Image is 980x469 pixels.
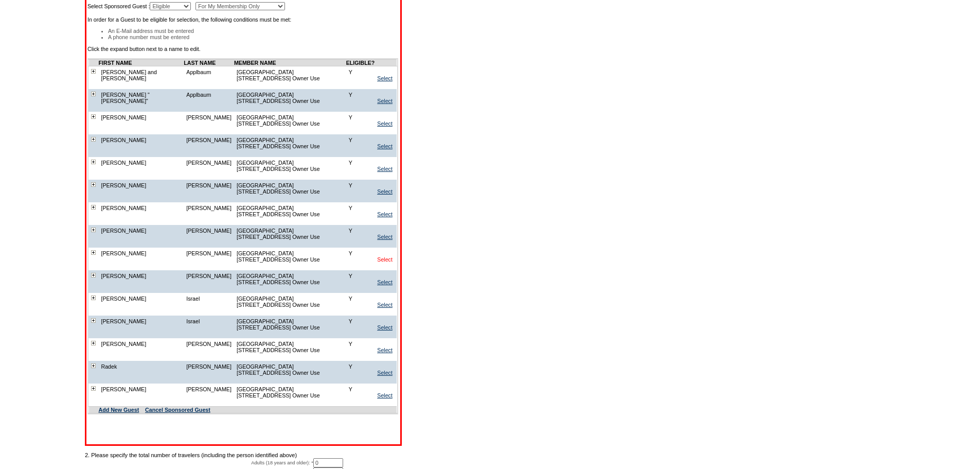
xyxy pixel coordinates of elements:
td: Y [346,316,375,333]
td: [GEOGRAPHIC_DATA][STREET_ADDRESS] Owner Use [234,89,346,107]
td: [PERSON_NAME] [98,248,184,265]
a: Select [377,166,393,172]
td: ELIGIBLE? [346,59,375,66]
td: [PERSON_NAME] [98,225,184,242]
img: plus.gif [91,160,96,164]
td: [PERSON_NAME] [184,270,234,288]
a: Add New Guest [98,407,139,413]
td: Applbaum [184,66,234,84]
a: Select [377,120,393,127]
td: [GEOGRAPHIC_DATA][STREET_ADDRESS] Owner Use [234,293,346,310]
td: Y [346,270,375,288]
td: FIRST NAME [98,59,184,66]
td: [PERSON_NAME] [184,157,234,175]
img: plus.gif [91,386,96,391]
img: plus.gif [91,228,96,232]
a: Select [377,370,393,376]
td: Y [346,248,375,265]
a: Select [377,279,393,285]
td: [PERSON_NAME] [184,202,234,220]
td: Y [346,293,375,310]
td: [PERSON_NAME] [98,270,184,288]
td: Israel [184,293,234,310]
td: [GEOGRAPHIC_DATA][STREET_ADDRESS] Owner Use [234,134,346,152]
td: [PERSON_NAME] [184,338,234,356]
td: [GEOGRAPHIC_DATA][STREET_ADDRESS] Owner Use [234,112,346,129]
td: Y [346,134,375,152]
td: [PERSON_NAME] [184,180,234,197]
td: [GEOGRAPHIC_DATA][STREET_ADDRESS] Owner Use [234,66,346,84]
td: [PERSON_NAME] [98,384,184,401]
td: Y [346,225,375,242]
td: Radek [98,361,184,378]
a: Select [377,324,393,331]
td: Y [346,89,375,107]
img: plus.gif [91,296,96,300]
td: Select Sponsored Guest : In order for a Guest to be eligible for selection, the following conditi... [87,2,398,443]
td: Israel [184,316,234,333]
a: Select [377,188,393,195]
td: LAST NAME [184,59,234,66]
td: [PERSON_NAME] [184,248,234,265]
img: plus.gif [91,250,96,255]
img: plus.gif [91,341,96,345]
td: Y [346,338,375,356]
a: Select [377,347,393,353]
td: [PERSON_NAME] and [PERSON_NAME] [98,66,184,84]
td: Y [346,66,375,84]
td: [PERSON_NAME] [184,384,234,401]
img: plus.gif [91,205,96,210]
a: Select [377,392,393,398]
td: [PERSON_NAME] "[PERSON_NAME]" [98,89,184,107]
a: Cancel Sponsored Guest [145,407,210,413]
td: Y [346,202,375,220]
td: Y [346,157,375,175]
td: [PERSON_NAME] [98,112,184,129]
td: Y [346,384,375,401]
img: plus.gif [91,92,96,96]
li: An E-Mail address must be entered [108,28,398,34]
li: A phone number must be entered [108,34,398,40]
td: [GEOGRAPHIC_DATA][STREET_ADDRESS] Owner Use [234,157,346,175]
td: [GEOGRAPHIC_DATA][STREET_ADDRESS] Owner Use [234,248,346,265]
td: [GEOGRAPHIC_DATA][STREET_ADDRESS] Owner Use [234,180,346,197]
td: [PERSON_NAME] [184,112,234,129]
a: Select [377,234,393,240]
td: [PERSON_NAME] [184,225,234,242]
td: [GEOGRAPHIC_DATA][STREET_ADDRESS] Owner Use [234,270,346,288]
img: plus.gif [91,114,96,119]
td: [GEOGRAPHIC_DATA][STREET_ADDRESS] Owner Use [234,361,346,378]
td: [GEOGRAPHIC_DATA][STREET_ADDRESS] Owner Use [234,316,346,333]
td: [GEOGRAPHIC_DATA][STREET_ADDRESS] Owner Use [234,225,346,242]
td: [PERSON_NAME] [98,293,184,310]
img: plus.gif [91,137,96,142]
td: Y [346,112,375,129]
td: [GEOGRAPHIC_DATA][STREET_ADDRESS] Owner Use [234,338,346,356]
td: [PERSON_NAME] [98,202,184,220]
a: Select [377,75,393,81]
a: Select [377,256,393,263]
a: Select [377,211,393,217]
img: plus.gif [91,318,96,323]
td: Y [346,180,375,197]
td: [PERSON_NAME] [98,134,184,152]
a: Select [377,98,393,104]
td: [PERSON_NAME] [98,316,184,333]
img: plus.gif [91,182,96,187]
img: plus.gif [91,363,96,368]
td: MEMBER NAME [234,59,346,66]
a: Select [377,143,393,149]
td: Y [346,361,375,378]
img: plus.gif [91,273,96,277]
td: Applbaum [184,89,234,107]
td: [GEOGRAPHIC_DATA][STREET_ADDRESS] Owner Use [234,202,346,220]
td: [PERSON_NAME] [98,338,184,356]
td: [PERSON_NAME] [184,134,234,152]
img: plus.gif [91,69,96,74]
td: [PERSON_NAME] [184,361,234,378]
td: [GEOGRAPHIC_DATA][STREET_ADDRESS] Owner Use [234,384,346,401]
td: [PERSON_NAME] [98,180,184,197]
a: Select [377,302,393,308]
td: [PERSON_NAME] [98,157,184,175]
td: 2. Please specify the total number of travelers (including the person identified above) [85,452,402,458]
